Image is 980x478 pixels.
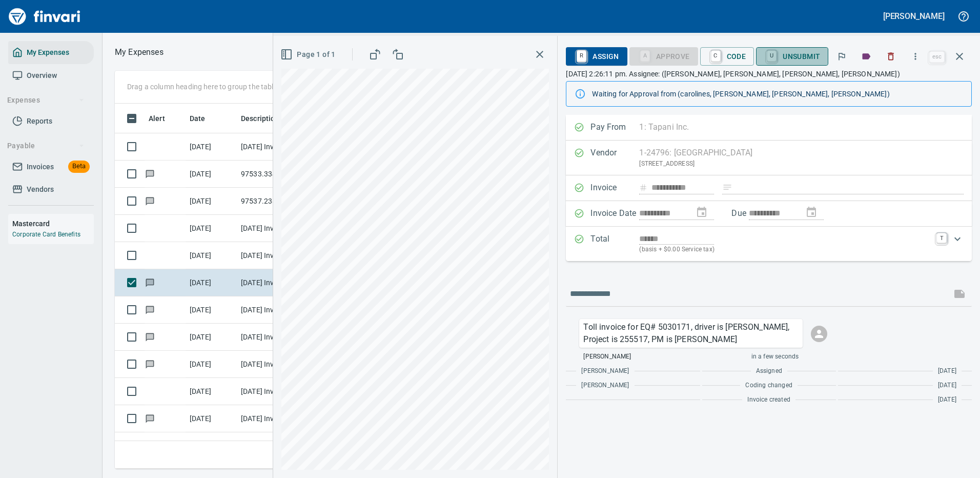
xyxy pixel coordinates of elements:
td: [DATE] Invoice 1151346 from Jubitz Corp - Jfs (1-10543) [237,296,329,324]
span: Unsubmit [764,48,820,65]
nav: breadcrumb [115,46,164,58]
span: Has messages [145,170,155,177]
p: (basis + $0.00 Service tax) [639,245,930,255]
span: [DATE] [938,381,956,391]
a: InvoicesBeta [8,155,94,178]
button: [PERSON_NAME] [881,8,947,24]
button: Expenses [3,91,89,110]
td: [DATE] [186,296,237,324]
td: [DATE] [186,378,237,405]
td: [DATE] [186,405,237,432]
span: [PERSON_NAME] [581,366,629,376]
div: Coding Required [629,51,698,60]
a: Vendors [8,178,94,201]
a: esc [929,51,945,63]
td: [DATE] [186,324,237,351]
td: [DATE] [186,188,237,215]
td: [DATE] Invoice 0260781-IN from StarOilco (1-39951) [237,215,329,242]
p: Drag a column heading here to group the table [127,82,277,92]
span: Overview [27,69,57,82]
td: [DATE] Invoice INV10295680 from [GEOGRAPHIC_DATA] (1-24796) [237,269,329,296]
span: Has messages [145,279,155,286]
a: Reports [8,110,94,133]
td: [DATE] Invoice PAS0001549396-002 from Western Materials Pasco (1-38119) [237,133,329,161]
button: Discard [880,45,902,68]
div: Waiting for Approval from (carolines, [PERSON_NAME], [PERSON_NAME], [PERSON_NAME]) [592,85,963,103]
span: Payable [7,140,85,152]
a: Corporate Card Benefits [12,231,80,238]
span: Alert [149,112,165,125]
td: 97537.2380052 [237,188,329,215]
span: Has messages [145,333,155,340]
span: Has messages [145,361,155,367]
span: Beta [68,161,90,172]
a: T [936,233,947,243]
a: Overview [8,64,94,87]
td: [DATE] Invoice 196-383073 from XPO Logistics Freight, Inc. (1-24493) [237,242,329,269]
button: More [904,45,927,68]
td: [DATE] [186,269,237,296]
span: Invoices [27,161,54,173]
span: Reports [27,115,52,128]
span: My Expenses [27,46,69,59]
span: Description [241,112,293,125]
button: CCode [700,47,754,66]
a: C [711,50,721,62]
td: [DATE] Invoice 0771409 from [PERSON_NAME], Inc. (1-39587) [237,405,329,432]
p: Toll invoice for EQ# 5030171, driver is [PERSON_NAME], Project is 255517, PM is [PERSON_NAME] [583,321,799,346]
div: Click for options [579,319,803,348]
span: Alert [149,112,178,125]
h6: Mastercard [12,218,94,229]
span: [DATE] [938,395,956,405]
span: Page 1 of 1 [282,48,335,61]
td: [DATE] [186,242,237,269]
td: [DATE] [186,351,237,378]
span: Close invoice [927,44,972,69]
span: [PERSON_NAME] [583,352,631,362]
a: U [767,50,777,62]
span: Has messages [145,197,155,204]
p: Total [590,233,639,255]
button: UUnsubmit [756,47,828,66]
button: Page 1 of 1 [278,45,339,64]
span: Coding changed [745,381,792,391]
td: [DATE] [186,432,237,460]
a: R [577,50,586,62]
td: [DATE] [186,215,237,242]
span: Date [190,112,219,125]
td: [DATE] Invoice 19 - 355592 from Commercial Tire Inc. (1-39436) [237,378,329,405]
span: in a few seconds [751,352,799,362]
h5: [PERSON_NAME] [883,11,945,22]
span: Vendors [27,183,54,196]
button: Payable [3,136,89,155]
td: [DATE] [186,161,237,188]
img: Finvari [6,4,83,29]
span: Assigned [756,366,782,376]
td: 97533.3340042 [237,161,329,188]
span: Invoice created [747,395,790,405]
span: Has messages [145,415,155,422]
td: [DATE] Invoice 1151345 from Jubitz Corp - Jfs (1-10543) [237,324,329,351]
span: [DATE] [938,366,956,376]
a: My Expenses [8,41,94,64]
span: [PERSON_NAME] [581,381,629,391]
p: [DATE] 2:26:11 pm. Assignee: ([PERSON_NAME], [PERSON_NAME], [PERSON_NAME], [PERSON_NAME]) [566,69,972,79]
td: [DATE] Invoice IN-1211778 from [PERSON_NAME] Oil Company, Inc (1-12936) [237,351,329,378]
button: RAssign [566,47,627,66]
span: Expenses [7,94,85,107]
p: My Expenses [115,46,164,58]
span: Date [190,112,206,125]
span: This records your message into the invoice and notifies anyone mentioned [947,282,972,306]
span: Has messages [145,306,155,313]
div: Expand [566,227,972,261]
span: Code [708,48,746,65]
td: [DATE] Invoice 120387145 from Superior Tire Service, Inc (1-10991) [237,432,329,460]
span: Description [241,112,279,125]
td: [DATE] [186,133,237,161]
span: Assign [574,48,619,65]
